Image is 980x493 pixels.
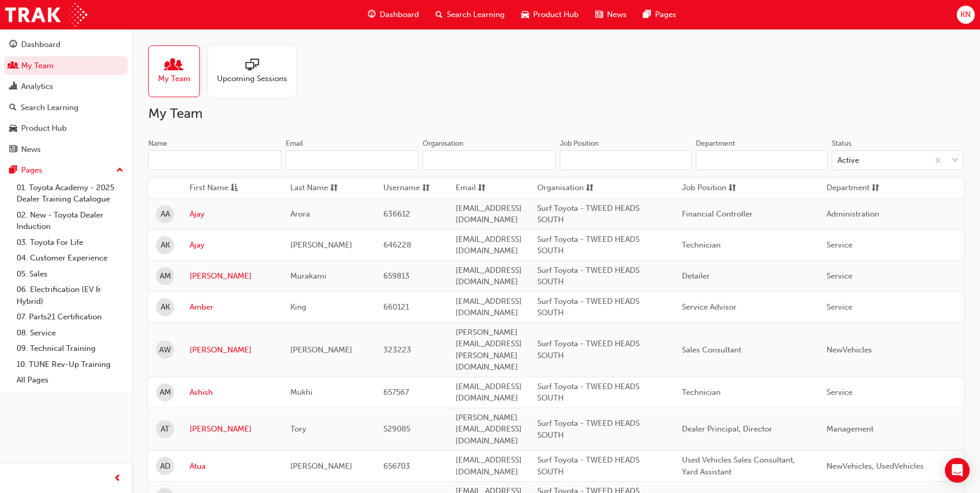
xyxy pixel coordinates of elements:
[696,138,735,149] div: Department
[290,388,313,397] span: Mukhi
[190,270,275,282] a: [PERSON_NAME]
[586,182,594,195] span: sorting-icon
[560,138,599,149] div: Job Position
[560,150,692,170] input: Job Position
[148,138,167,149] div: Name
[245,58,259,73] span: sessionType_ONLINE_URL-icon
[290,182,328,195] span: Last Name
[383,388,409,397] span: 657567
[827,345,872,355] span: NewVehicles
[952,154,959,167] span: down-icon
[21,102,79,114] div: Search Learning
[422,182,430,195] span: sorting-icon
[12,325,128,341] a: 08. Service
[456,182,476,195] span: Email
[827,388,852,397] span: Service
[161,208,170,220] span: AA
[190,387,275,398] a: Ashish
[290,302,306,312] span: King
[383,461,410,471] span: 656703
[21,81,53,93] div: Analytics
[148,105,963,122] h2: My Team
[383,345,411,355] span: 323223
[4,56,128,75] a: My Team
[537,266,640,287] span: Surf Toyota - TWEED HEADS SOUTH
[158,73,191,85] span: My Team
[957,6,975,24] button: KN
[9,61,17,71] span: people-icon
[5,3,87,26] a: Trak
[4,77,128,96] a: Analytics
[330,182,338,195] span: sorting-icon
[423,150,556,170] input: Organisation
[9,82,17,91] span: chart-icon
[286,138,303,149] div: Email
[217,73,287,85] span: Upcoming Sessions
[9,103,17,113] span: search-icon
[682,424,772,434] span: Dealer Principal, Director
[290,461,352,471] span: [PERSON_NAME]
[478,182,486,195] span: sorting-icon
[9,145,17,155] span: news-icon
[682,345,741,355] span: Sales Consultant
[513,4,587,25] a: car-iconProduct Hub
[383,240,411,250] span: 646228
[447,9,505,21] span: Search Learning
[12,235,128,251] a: 03. Toyota For Life
[4,33,128,161] button: DashboardMy TeamAnalyticsSearch LearningProduct HubNews
[12,282,128,309] a: 06. Electrification (EV & Hybrid)
[635,4,685,25] a: pages-iconPages
[827,424,874,434] span: Management
[537,382,640,403] span: Surf Toyota - TWEED HEADS SOUTH
[161,239,170,251] span: AK
[4,161,128,180] button: Pages
[682,182,739,195] button: Job Positionsorting-icon
[587,4,635,25] a: news-iconNews
[383,209,410,219] span: 636612
[827,182,869,195] span: Department
[682,302,737,312] span: Service Advisor
[728,182,736,195] span: sorting-icon
[9,124,17,133] span: car-icon
[827,461,924,471] span: NewVehicles, UsedVehicles
[290,271,326,281] span: Murakami
[21,122,67,134] div: Product Hub
[456,182,512,195] button: Emailsorting-icon
[12,341,128,357] a: 09. Technical Training
[290,345,352,355] span: [PERSON_NAME]
[456,382,522,403] span: [EMAIL_ADDRESS][DOMAIN_NAME]
[208,45,304,97] a: Upcoming Sessions
[537,455,640,476] span: Surf Toyota - TWEED HEADS SOUTH
[383,271,410,281] span: 659813
[12,372,128,388] a: All Pages
[380,9,419,21] span: Dashboard
[4,140,128,159] a: News
[12,250,128,266] a: 04. Customer Experience
[537,297,640,318] span: Surf Toyota - TWEED HEADS SOUTH
[159,344,171,356] span: AW
[682,455,795,476] span: Used Vehicles Sales Consultant, Yard Assistant
[21,144,41,156] div: News
[114,472,121,485] span: prev-icon
[456,204,522,225] span: [EMAIL_ADDRESS][DOMAIN_NAME]
[161,301,170,313] span: AK
[537,235,640,256] span: Surf Toyota - TWEED HEADS SOUTH
[190,460,275,472] a: Atua
[383,302,409,312] span: 660121
[9,166,17,175] span: pages-icon
[190,182,228,195] span: First Name
[12,309,128,325] a: 07. Parts21 Certification
[4,98,128,117] a: Search Learning
[537,419,640,440] span: Surf Toyota - TWEED HEADS SOUTH
[827,240,852,250] span: Service
[595,8,603,21] span: news-icon
[456,235,522,256] span: [EMAIL_ADDRESS][DOMAIN_NAME]
[4,35,128,54] a: Dashboard
[521,8,529,21] span: car-icon
[537,182,594,195] button: Organisationsorting-icon
[190,423,275,435] a: [PERSON_NAME]
[537,182,584,195] span: Organisation
[9,40,17,50] span: guage-icon
[290,240,352,250] span: [PERSON_NAME]
[383,182,420,195] span: Username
